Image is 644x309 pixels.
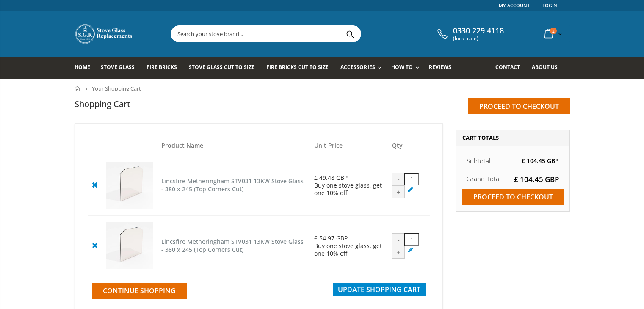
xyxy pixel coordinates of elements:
span: Reviews [429,63,451,71]
span: Stove Glass Cut To Size [189,63,254,71]
span: Subtotal [467,157,490,165]
span: Fire Bricks [146,63,177,71]
div: + [392,185,405,198]
div: + [392,246,405,259]
span: Home [75,63,90,71]
span: £ 104.45 GBP [514,174,559,184]
span: How To [391,63,413,71]
span: Accessories [340,63,375,71]
a: How To [391,57,423,79]
span: £ 49.48 GBP [314,174,348,182]
a: Home [75,57,97,79]
input: Proceed to checkout [462,189,564,205]
span: Cart Totals [462,134,499,141]
a: 0330 229 4118 (local rate) [435,26,504,41]
a: Fire Bricks [146,57,183,79]
div: - [392,233,405,246]
a: Lincsfire Metheringham STV031 13KW Stove Glass - 380 x 245 (Top Corners Cut) [161,177,304,193]
input: Proceed to checkout [468,98,570,114]
span: (local rate) [453,36,504,41]
img: Lincsfire Metheringham STV031 13KW Stove Glass - 380 x 245 (Top Corners Cut) [106,222,153,269]
span: Fire Bricks Cut To Size [266,63,329,71]
span: Update Shopping Cart [338,285,420,294]
div: Buy one stove glass, get one 10% off [314,182,384,197]
a: Lincsfire Metheringham STV031 13KW Stove Glass - 380 x 245 (Top Corners Cut) [161,237,304,254]
span: Stove Glass [101,63,135,71]
img: Stove Glass Replacement [75,23,134,44]
span: Your Shopping Cart [92,85,141,92]
a: About us [532,57,564,79]
a: Contact [495,57,526,79]
img: Lincsfire Metheringham STV031 13KW Stove Glass - 380 x 245 (Top Corners Cut) [106,162,153,209]
button: Update Shopping Cart [333,283,426,296]
th: Qty [388,136,429,155]
h1: Shopping Cart [75,98,130,110]
a: Stove Glass Cut To Size [189,57,261,79]
a: Stove Glass [101,57,141,79]
span: £ 54.97 GBP [314,234,348,242]
div: Buy one stove glass, get one 10% off [314,242,384,257]
div: - [392,173,405,185]
a: Accessories [340,57,385,79]
a: Reviews [429,57,458,79]
input: Search your stove brand... [171,26,456,42]
span: £ 104.45 GBP [522,157,559,165]
span: Continue Shopping [103,286,176,295]
th: Unit Price [310,136,388,155]
th: Product Name [157,136,310,155]
span: 2 [550,28,557,34]
span: About us [532,63,558,71]
a: Continue Shopping [92,283,187,299]
a: 2 [541,25,564,42]
a: Fire Bricks Cut To Size [266,57,335,79]
span: Contact [495,63,520,71]
a: Home [75,86,81,91]
span: 0330 229 4118 [453,26,504,36]
strong: Grand Total [467,174,500,183]
button: Search [341,26,360,42]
